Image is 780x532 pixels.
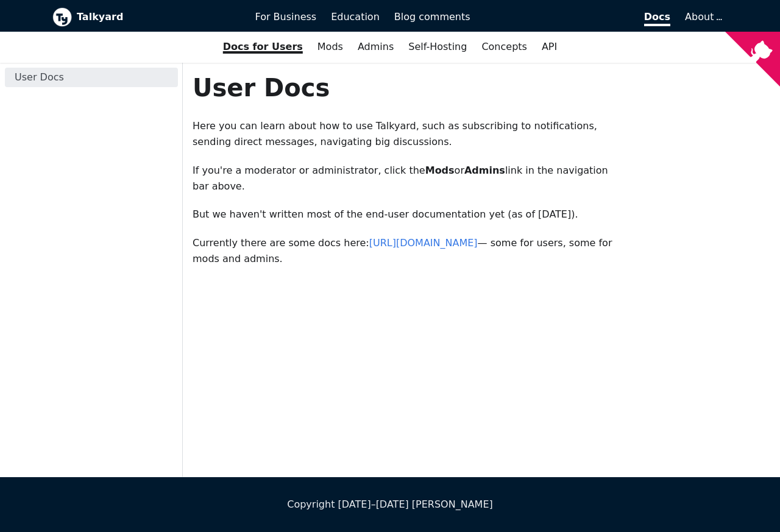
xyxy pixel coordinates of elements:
a: Talkyard logoTalkyard [52,7,238,27]
h1: User Docs [193,73,621,103]
strong: Admins [464,165,505,176]
a: [URL][DOMAIN_NAME] [369,237,478,249]
a: User Docs [5,68,178,87]
p: If you're a moderator or administrator, click the or link in the navigation bar above. [193,163,621,195]
strong: Mods [425,165,455,176]
p: But we haven't written most of the end-user documentation yet (as of [DATE]). [193,207,621,222]
p: Currently there are some docs here: — some for users, some for mods and admins. [193,235,621,268]
a: About [685,11,720,23]
span: Docs [644,11,670,26]
span: Education [331,11,380,23]
span: For Business [255,11,317,23]
a: Admins [350,37,401,57]
a: Docs [478,7,678,27]
a: Mods [310,37,350,57]
a: API [534,37,564,57]
a: Education [324,7,387,27]
a: Self-Hosting [401,37,474,57]
a: Blog comments [387,7,478,27]
a: For Business [248,7,324,27]
span: Blog comments [394,11,470,23]
a: Concepts [474,37,534,57]
div: Copyright [DATE]–[DATE] [PERSON_NAME] [52,497,728,512]
p: Here you can learn about how to use Talkyard, such as subscribing to notifications, sending direc... [193,118,621,151]
img: Talkyard logo [52,7,72,27]
b: Talkyard [77,9,238,25]
a: Docs for Users [216,37,310,57]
